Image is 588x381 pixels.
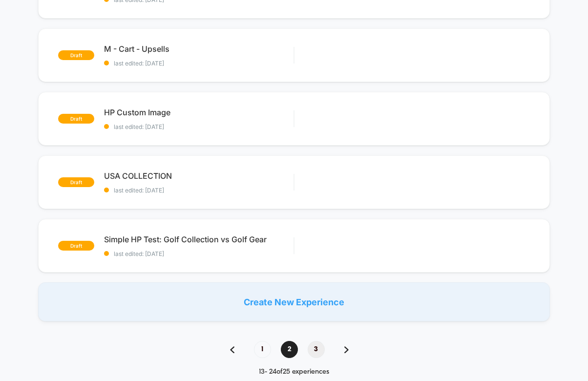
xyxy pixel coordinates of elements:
[38,282,549,321] div: Create New Experience
[104,250,294,257] span: last edited: [DATE]
[254,341,271,358] span: 1
[104,60,294,67] span: last edited: [DATE]
[104,123,294,130] span: last edited: [DATE]
[104,107,294,117] span: HP Custom Image
[281,341,298,358] span: 2
[230,346,234,353] img: pagination back
[58,114,94,124] span: draft
[308,341,325,358] span: 3
[58,50,94,60] span: draft
[58,241,94,251] span: draft
[344,346,349,353] img: pagination forward
[104,44,294,54] span: M - Cart - Upsells
[104,234,294,244] span: Simple HP Test: Golf Collection vs Golf Gear
[104,187,294,194] span: last edited: [DATE]
[220,368,368,376] div: 13 - 24 of 25 experiences
[58,177,94,187] span: draft
[104,171,294,181] span: USA COLLECTION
